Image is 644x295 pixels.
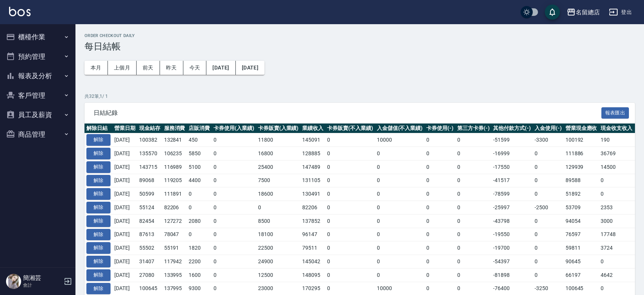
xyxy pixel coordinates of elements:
td: -2500 [533,201,564,215]
td: 0 [325,187,375,201]
td: -54397 [491,255,533,269]
td: 0 [212,187,256,201]
td: 0 [375,214,425,228]
td: 0 [599,187,634,201]
td: 0 [212,147,256,161]
button: [DATE] [236,61,264,75]
td: 12500 [256,268,301,282]
td: 0 [424,160,455,174]
td: 36769 [599,147,634,161]
th: 第三方卡券(-) [455,124,492,133]
td: [DATE] [112,241,137,255]
td: 0 [424,214,455,228]
button: 登出 [606,5,635,19]
td: 0 [375,268,425,282]
button: 報表匯出 [601,107,629,119]
td: 450 [187,133,212,147]
td: 0 [533,160,564,174]
td: 0 [455,201,492,215]
td: [DATE] [112,160,137,174]
td: -17550 [491,160,533,174]
td: 0 [375,147,425,161]
td: -78599 [491,187,533,201]
td: 17748 [599,228,634,241]
td: 0 [212,201,256,215]
td: 0 [533,228,564,241]
td: 0 [533,187,564,201]
td: 0 [325,133,375,147]
td: 0 [212,255,256,269]
td: 147489 [300,160,325,174]
td: 31407 [137,255,162,269]
td: [DATE] [112,147,137,161]
td: 133995 [162,268,187,282]
td: [DATE] [112,214,137,228]
td: 0 [424,268,455,282]
td: 8500 [256,214,301,228]
td: -51599 [491,133,533,147]
td: 0 [212,160,256,174]
td: 0 [424,133,455,147]
td: 0 [455,160,492,174]
td: 0 [325,147,375,161]
td: -25997 [491,201,533,215]
td: 0 [187,228,212,241]
button: 名留總店 [564,5,603,20]
td: 106235 [162,147,187,161]
td: 0 [325,255,375,269]
td: 135570 [137,147,162,161]
td: 0 [424,241,455,255]
th: 現金結存 [137,124,162,133]
td: 129939 [564,160,599,174]
img: Person [6,274,21,289]
td: 2080 [187,214,212,228]
td: 89068 [137,174,162,187]
td: 0 [325,228,375,241]
td: 2353 [599,201,634,215]
td: 117942 [162,255,187,269]
a: 報表匯出 [601,109,629,116]
p: 共 32 筆, 1 / 1 [85,93,635,100]
td: 78047 [162,228,187,241]
th: 營業日期 [112,124,137,133]
td: 0 [455,268,492,282]
td: 96147 [300,228,325,241]
td: 0 [325,214,375,228]
th: 服務消費 [162,124,187,133]
button: 解除 [86,242,111,254]
td: 3724 [599,241,634,255]
button: 預約管理 [3,47,72,66]
th: 其他付款方式(-) [491,124,533,133]
td: 0 [375,241,425,255]
td: 0 [424,201,455,215]
td: 0 [424,174,455,187]
span: 日結紀錄 [94,109,601,117]
td: 127272 [162,214,187,228]
button: 上個月 [108,61,137,75]
td: 0 [424,255,455,269]
td: 116989 [162,160,187,174]
td: 0 [533,214,564,228]
td: 5100 [187,160,212,174]
td: 59811 [564,241,599,255]
td: 111886 [564,147,599,161]
td: 5850 [187,147,212,161]
td: -43798 [491,214,533,228]
td: 119205 [162,174,187,187]
td: 1600 [187,268,212,282]
td: 145091 [300,133,325,147]
button: 員工及薪資 [3,105,72,125]
button: 報表及分析 [3,66,72,86]
td: 94054 [564,214,599,228]
td: 0 [212,174,256,187]
td: 100382 [137,133,162,147]
td: [DATE] [112,228,137,241]
button: 解除 [86,148,111,159]
td: 1820 [187,241,212,255]
td: 76597 [564,228,599,241]
td: 24900 [256,255,301,269]
td: 0 [533,241,564,255]
td: 50599 [137,187,162,201]
td: -19700 [491,241,533,255]
td: 0 [212,241,256,255]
